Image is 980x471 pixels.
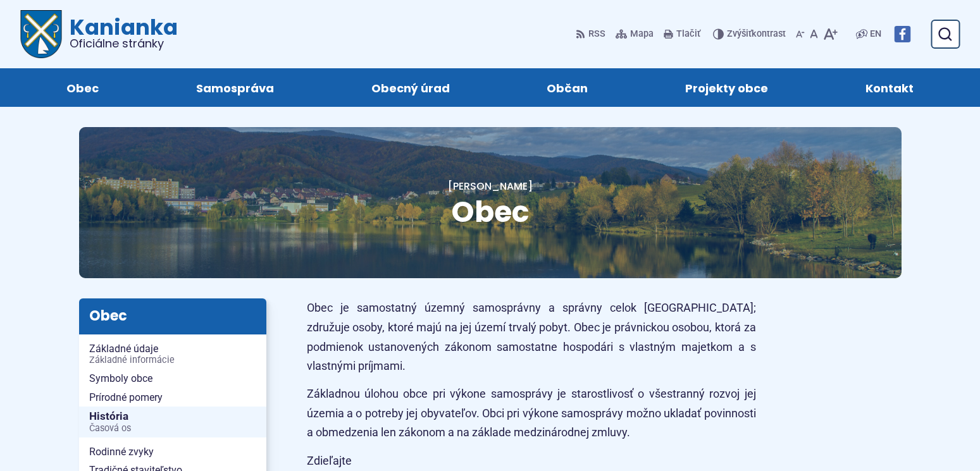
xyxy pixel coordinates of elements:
[79,443,266,462] a: Rodinné zvyky
[89,339,256,369] span: Základné údaje
[196,68,274,107] span: Samospráva
[371,68,450,107] span: Obecný úrad
[894,26,910,42] img: Prejsť na Facebook stránku
[307,298,756,376] p: Obec je samostatný územný samosprávny a správny celok [GEOGRAPHIC_DATA]; združuje osoby, ktoré ma...
[89,388,256,407] span: Prírodné pomery
[79,388,266,407] a: Prírodné pomery
[649,68,804,107] a: Projekty obce
[307,384,756,443] p: Základnou úlohou obce pri výkone samosprávy je starostlivosť o všestranný rozvoj jej územia a o p...
[727,28,752,39] span: Zvýšiť
[89,407,256,437] span: História
[630,27,654,42] span: Mapa
[89,355,256,365] span: Základné informácie
[713,21,788,47] button: Zvýšiťkontrast
[160,68,310,107] a: Samospráva
[576,21,608,47] a: RSS
[451,192,530,232] span: Obec
[66,68,99,107] span: Obec
[20,10,62,58] img: Prejsť na domovskú stránku
[661,21,703,47] button: Tlačiť
[79,369,266,388] a: Symboly obce
[867,27,884,42] a: EN
[89,424,256,434] span: Časová os
[70,38,178,49] span: Oficiálne stránky
[793,21,807,47] button: Zmenšiť veľkosť písma
[79,407,266,437] a: HistóriaČasová os
[335,68,486,107] a: Obecný úrad
[307,451,756,471] p: Zdieľajte
[448,179,533,193] a: [PERSON_NAME]
[613,21,656,47] a: Mapa
[79,298,266,334] h3: Obec
[89,369,256,388] span: Symboly obce
[20,10,178,58] a: Logo Kanianka, prejsť na domovskú stránku.
[30,68,135,107] a: Obec
[89,443,256,462] span: Rodinné zvyky
[821,21,840,47] button: Zväčšiť veľkosť písma
[829,68,950,107] a: Kontakt
[870,27,881,42] span: EN
[727,29,786,40] span: kontrast
[547,68,588,107] span: Občan
[79,339,266,369] a: Základné údajeZákladné informácie
[685,68,768,107] span: Projekty obce
[807,21,821,47] button: Nastaviť pôvodnú veľkosť písma
[511,68,624,107] a: Občan
[588,27,605,42] span: RSS
[865,68,914,107] span: Kontakt
[676,29,700,40] span: Tlačiť
[62,16,178,49] span: Kanianka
